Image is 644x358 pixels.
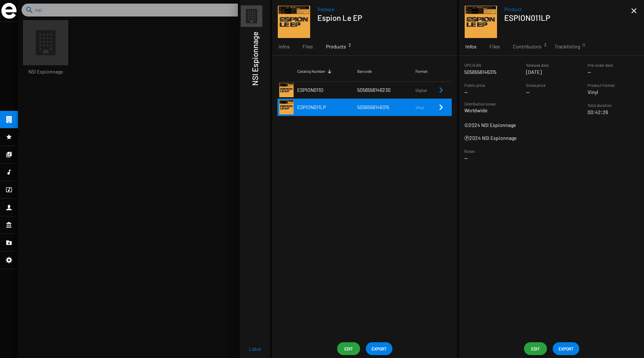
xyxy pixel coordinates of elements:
img: DIGITAL-COVER.jpg [279,83,294,97]
button: EXPORT [366,342,392,355]
small: Distribution zones [464,102,577,107]
small: Total duration [588,103,612,108]
img: DIGITAL-COVER.jpg [278,6,310,38]
p: 5056556146315 [464,69,496,76]
div: Format [415,68,428,75]
span: Release [317,6,444,13]
button: Edit [524,342,547,355]
span: Tracklisting [555,43,580,50]
span: Worldwide [464,107,487,113]
mat-icon: Remove Reference [437,103,445,112]
span: Edit [530,342,541,355]
span: Product [504,6,631,13]
span: Vinyl [415,105,424,110]
div: Barcode [357,68,415,75]
small: Release date [526,63,549,67]
span: ESPION011LP [297,104,326,110]
button: Edit [337,342,360,355]
h1: ESPION011LP [504,13,625,22]
div: Catalog Number [297,68,325,75]
span: Files [489,43,500,50]
span: Label [249,345,261,353]
span: EXPORT [372,342,387,355]
small: Notes [464,149,475,154]
span: Ⓟ2024 NSI Espionnage [464,135,516,141]
mat-icon: close [630,6,638,15]
span: 5056556146230 [357,87,391,93]
span: 5056556146315 [357,104,389,110]
p: 00:42:26 [588,109,639,116]
p: -- [526,89,546,96]
small: Public price [464,83,485,88]
div: Catalog Number [297,68,357,75]
mat-icon: Remove Reference [437,86,445,94]
div: Barcode [357,68,372,75]
span: EXPORT [558,342,574,355]
small: Pre-order date [588,63,613,67]
span: Digital [415,88,427,93]
div: Format [415,68,437,75]
p: -- [588,69,613,76]
span: Files [303,43,313,50]
span: Edit [343,342,354,355]
span: Infos [279,43,290,50]
span: Vinyl [588,89,598,95]
p: [DATE] [526,69,549,76]
span: ESPION011D [297,87,323,93]
small: UPC/EAN [464,63,481,67]
small: Product Format [588,83,615,88]
button: EXPORT [553,342,579,355]
p: -- [464,89,485,96]
span: Infos [465,43,477,50]
img: DIGITAL-COVER.jpg [465,6,497,38]
span: Contributors [513,43,542,50]
img: grand-sigle.svg [1,3,17,19]
h1: Espion Le EP [317,13,438,22]
p: -- [464,155,639,162]
h1: NSI Espionnage [250,32,259,86]
img: DIGITAL-COVER.jpg [279,100,294,114]
span: Products [326,43,346,50]
span: ©2024 NSI Espionnage [464,122,516,128]
small: Gross price [526,83,546,88]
